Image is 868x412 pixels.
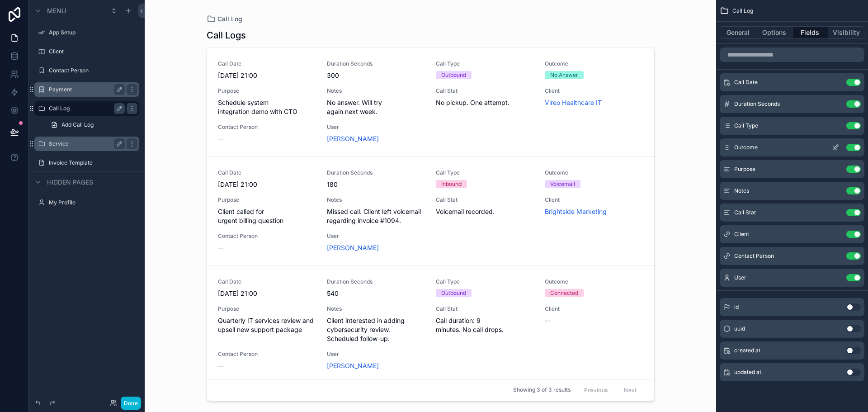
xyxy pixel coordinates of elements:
[734,187,749,194] span: Notes
[734,325,745,332] span: uuid
[61,121,94,128] span: Add Call Log
[734,122,758,129] span: Call Type
[793,26,829,39] button: Fields
[49,105,121,112] label: Call Log
[734,274,746,281] span: User
[734,79,758,86] span: Call Date
[49,48,137,55] label: Client
[121,397,141,410] button: Done
[49,29,137,36] label: App Setup
[756,26,793,39] button: Options
[734,166,755,173] span: Purpose
[47,6,66,15] span: Menu
[732,7,753,14] span: Call Log
[49,86,121,93] label: Payment
[513,387,571,394] span: Showing 3 of 3 results
[734,144,758,151] span: Outcome
[734,369,761,376] span: updated at
[828,26,864,39] button: Visibility
[49,67,137,74] label: Contact Person
[734,347,760,354] span: created at
[49,159,137,166] label: Invoice Template
[734,231,749,238] span: Client
[734,252,774,260] span: Contact Person
[45,118,139,132] a: Add Call Log
[49,199,137,206] label: My Profile
[47,178,93,187] span: Hidden pages
[734,209,756,216] span: Call Stat
[734,303,739,311] span: id
[734,100,780,108] span: Duration Seconds
[720,26,756,39] button: General
[49,140,121,147] label: Service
